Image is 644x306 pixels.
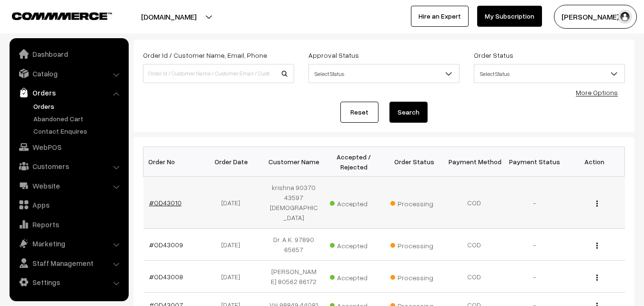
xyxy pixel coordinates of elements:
a: Customers [12,158,125,175]
th: Payment Method [444,147,504,177]
a: Marketing [12,235,125,252]
a: #OD43009 [149,241,183,249]
span: Accepted [330,238,378,251]
label: Approval Status [308,50,359,60]
a: Reset [340,102,378,123]
th: Accepted / Rejected [324,147,384,177]
td: [DATE] [204,229,264,261]
a: Orders [31,101,125,111]
th: Order Date [204,147,264,177]
td: - [504,229,564,261]
a: My Subscription [477,6,542,27]
span: Accepted [330,196,378,209]
a: Catalog [12,65,125,82]
span: Select Status [474,64,625,83]
a: WebPOS [12,138,125,156]
td: [DATE] [204,261,264,293]
input: Order Id / Customer Name / Customer Email / Customer Phone [143,64,294,83]
span: Processing [390,238,438,251]
th: Payment Status [504,147,564,177]
a: Dashboard [12,45,125,63]
a: Abandoned Cart [31,114,125,124]
a: Apps [12,196,125,213]
img: user [618,10,632,24]
span: Processing [390,270,438,283]
a: More Options [576,88,618,96]
a: Reports [12,216,125,233]
th: Order No [143,147,204,177]
span: Select Status [474,65,624,82]
img: Menu [596,200,598,207]
a: Staff Management [12,254,125,272]
td: Dr. A.K. 97890 65657 [264,229,324,261]
span: Select Status [308,64,460,83]
label: Order Id / Customer Name, Email, Phone [143,50,267,60]
a: Website [12,177,125,194]
img: COMMMERCE [12,12,112,20]
button: Search [389,102,428,123]
td: COD [444,177,504,229]
span: Processing [390,196,438,209]
button: [DOMAIN_NAME] [108,5,230,29]
button: [PERSON_NAME] s… [554,5,637,29]
a: COMMMERCE [12,10,95,21]
a: Settings [12,274,125,291]
a: Contact Enquires [31,126,125,136]
td: krishna 90370 43597 [DEMOGRAPHIC_DATA] [264,177,324,229]
td: - [504,261,564,293]
img: Menu [596,274,598,281]
span: Select Status [309,65,459,82]
img: Menu [596,243,598,249]
a: #OD43008 [149,273,183,281]
th: Order Status [384,147,444,177]
td: [DATE] [204,177,264,229]
span: Accepted [330,270,378,283]
th: Customer Name [264,147,324,177]
td: [PERSON_NAME] 80562 86172 [264,261,324,293]
a: Hire an Expert [411,6,469,27]
a: #OD43010 [149,199,182,207]
td: COD [444,229,504,261]
a: Orders [12,84,125,101]
td: - [504,177,564,229]
td: COD [444,261,504,293]
th: Action [564,147,624,177]
label: Order Status [474,50,513,60]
